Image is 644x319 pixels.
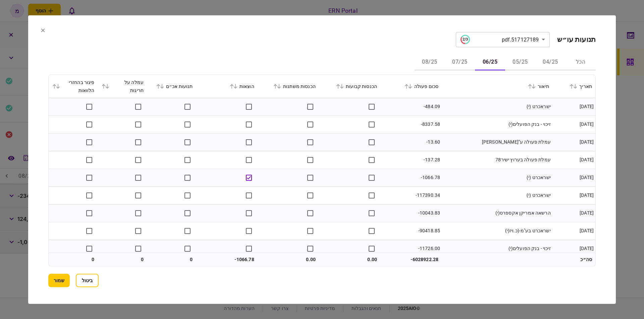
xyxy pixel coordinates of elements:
[445,82,549,90] div: תיאור
[552,115,595,133] td: [DATE]
[200,82,254,90] div: הוצאות
[445,54,475,70] button: 07/25
[258,253,319,266] td: 0.00
[101,78,144,94] div: עמלה על חריגות
[505,54,535,70] button: 05/25
[380,240,442,257] td: -11726.00
[76,274,99,287] button: ביטול
[442,133,552,151] td: עמלת פעולה ע"[PERSON_NAME]
[552,169,595,186] td: [DATE]
[442,204,552,222] td: הרשאה אמריקן אקספרס(י)
[557,35,596,44] h2: תנועות עו״ש
[566,54,596,70] button: הכל
[442,240,552,257] td: זיכוי - בנק הפועלים(י)
[552,253,595,266] td: סה״כ
[415,54,445,70] button: 08/25
[150,82,193,90] div: תנועות אכ״ם
[552,133,595,151] td: [DATE]
[552,204,595,222] td: [DATE]
[535,54,566,70] button: 04/25
[442,186,552,204] td: ישראכרט (י)
[380,253,442,266] td: -6028922.28
[552,98,595,115] td: [DATE]
[552,240,595,257] td: [DATE]
[461,35,539,44] div: 517127189.pdf
[380,169,442,186] td: -1066.78
[380,204,442,222] td: -10043.83
[380,222,442,240] td: -90418.85
[442,222,552,240] td: ישראכרט בע"מ-(כ.ויז(י)
[196,253,258,266] td: -1066.78
[556,82,592,90] div: תאריך
[380,98,442,115] td: -484.09
[442,169,552,186] td: ישראכרט (י)
[442,115,552,133] td: זיכוי - בנק הפועלים(י)
[322,82,377,90] div: הכנסות קבועות
[380,115,442,133] td: -8337.58
[48,274,70,287] button: שמור
[552,222,595,240] td: [DATE]
[442,151,552,169] td: עמלת פעולה בערוץ ישיר78
[147,253,196,266] td: 0
[380,151,442,169] td: -137.28
[319,253,380,266] td: 0.00
[49,253,98,266] td: 0
[384,82,438,90] div: סכום פעולה
[98,253,147,266] td: 0
[475,54,505,70] button: 06/25
[380,133,442,151] td: -13.60
[442,98,552,115] td: ישראכרט (י)
[552,151,595,169] td: [DATE]
[462,37,468,42] text: 2/3
[261,82,316,90] div: הכנסות משתנות
[52,78,95,94] div: פיגור בהחזרי הלוואות
[380,186,442,204] td: -117390.34
[552,186,595,204] td: [DATE]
